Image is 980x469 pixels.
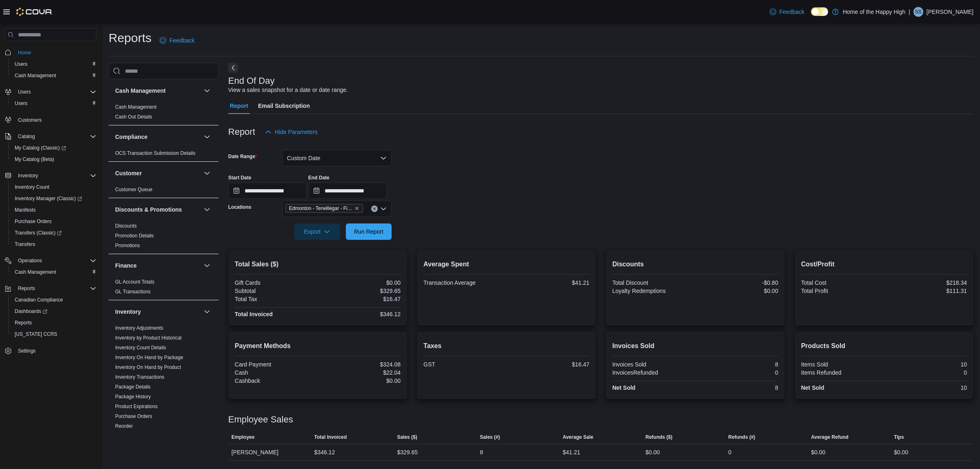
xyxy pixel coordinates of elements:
div: InvoicesRefunded [612,369,693,376]
div: 0 [697,369,778,376]
button: Users [15,87,34,97]
span: Sales (#) [480,434,500,440]
button: Inventory [2,170,100,181]
button: Custom Date [282,150,392,166]
span: Run Report [354,228,383,236]
a: Users [11,98,31,108]
span: Reports [15,319,32,326]
a: Inventory Manager (Classic) [8,193,100,204]
button: Cash Management [8,266,100,278]
a: Inventory Adjustments [115,325,163,331]
button: Customer [115,169,200,177]
a: Reports [11,318,35,328]
a: Product Expirations [115,404,158,409]
a: Dashboards [8,306,100,317]
span: Total Invoiced [314,434,347,440]
div: Total Profit [801,288,882,294]
div: View a sales snapshot for a date or date range. [228,86,348,94]
a: My Catalog (Classic) [11,143,69,153]
span: Settings [15,346,96,356]
div: $329.65 [319,288,401,294]
a: Dashboards [11,306,51,316]
button: Reports [8,317,100,328]
button: Remove Edmonton - Terwillegar - Fire & Flower from selection in this group [354,206,359,211]
span: Reorder [115,423,133,429]
div: Subtotal [235,288,316,294]
button: Canadian Compliance [8,294,100,306]
button: Run Report [346,223,392,240]
div: 0 [886,369,967,376]
button: Compliance [115,133,200,141]
label: Date Range [228,153,257,160]
span: Average Sale [563,434,593,440]
a: Customers [15,115,45,125]
button: Reports [15,284,38,293]
span: Email Subscription [258,98,310,114]
a: Users [11,59,31,69]
div: Customer [109,185,218,198]
div: $16.47 [319,296,401,302]
span: Cash Management [11,71,96,80]
h3: Employee Sales [228,415,293,424]
button: Inventory Count [8,181,100,193]
div: Transaction Average [423,279,505,286]
a: Cash Management [11,71,59,80]
span: Package Details [115,384,151,390]
span: Users [11,59,96,69]
span: Cash Management [11,267,96,277]
h3: Compliance [115,133,147,141]
p: [PERSON_NAME] [927,7,973,17]
button: Operations [15,256,45,266]
span: GL Account Totals [115,279,154,285]
a: Feedback [766,4,808,20]
span: Refunds ($) [646,434,673,440]
div: Sajjad Syed [913,7,923,17]
div: $16.47 [508,361,589,368]
span: Promotion Details [115,232,154,239]
div: [PERSON_NAME] [228,444,311,460]
a: Purchase Orders [115,413,152,419]
a: Inventory Count Details [115,345,166,351]
span: Edmonton - Terwillegar - Fire & Flower [289,204,353,212]
span: Operations [18,257,42,264]
a: Settings [15,346,39,356]
span: Average Refund [811,434,849,440]
span: Customer Queue [115,186,152,193]
a: GL Transactions [115,289,151,295]
nav: Complex example [5,43,96,378]
span: Dashboards [15,308,47,315]
a: GL Account Totals [115,279,154,285]
div: 8 [697,384,778,391]
span: OCS Transaction Submission Details [115,150,196,156]
div: Total Discount [612,279,693,286]
p: | [909,7,910,17]
div: 0 [728,447,732,457]
h3: Cash Management [115,87,166,95]
a: Inventory On Hand by Package [115,355,183,360]
span: Dashboards [11,306,96,316]
div: $346.12 [314,447,335,457]
div: $218.34 [886,279,967,286]
div: Gift Cards [235,279,316,286]
button: Users [2,86,100,98]
div: Items Sold [801,361,882,368]
div: Inventory [109,323,218,444]
span: Cash Out Details [115,114,152,120]
span: Cash Management [115,104,156,110]
button: My Catalog (Beta) [8,154,100,165]
a: Inventory Transactions [115,374,165,380]
a: Promotions [115,243,140,248]
div: $111.31 [886,288,967,294]
div: $41.21 [563,447,580,457]
a: Cash Management [115,104,156,110]
span: Inventory Manager (Classic) [15,195,82,202]
div: Total Tax [235,296,316,302]
span: Purchase Orders [15,218,52,225]
h3: Finance [115,261,137,270]
span: Report [230,98,248,114]
div: $324.08 [319,361,401,368]
div: Loyalty Redemptions [612,288,693,294]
